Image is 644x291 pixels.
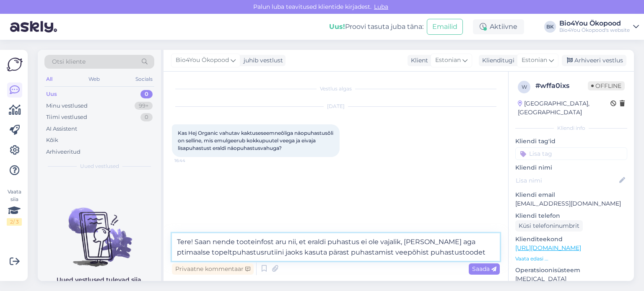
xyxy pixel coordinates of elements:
[472,265,496,273] span: Saada
[544,21,556,33] div: BK
[178,130,335,151] span: Kas Hej Organic vahutav kaktuseseemneõliga näopuhastusõli on selline, mis emulgeerub kokkupuutel ...
[46,102,88,110] div: Minu vestlused
[515,235,627,244] p: Klienditeekond
[329,23,345,31] b: Uus!
[515,199,627,208] p: [EMAIL_ADDRESS][DOMAIN_NAME]
[588,81,625,90] span: Offline
[479,56,514,65] div: Klienditugi
[7,57,23,72] img: Askly Logo
[176,56,229,65] span: Bio4You Ökopood
[135,102,153,110] div: 99+
[172,103,500,110] div: [DATE]
[515,275,627,283] p: [MEDICAL_DATA]
[473,19,524,34] div: Aktiivne
[515,266,627,275] p: Operatsioonisüsteem
[559,20,630,27] div: Bio4You Ökopood
[87,74,101,85] div: Web
[46,113,87,121] div: Tiimi vestlused
[515,124,627,132] div: Kliendi info
[172,233,500,261] textarea: Tere! Saan nende tooteinfost aru nii, et eraldi puhastus ei ole vajalik, [PERSON_NAME] aga ptimaa...
[435,56,461,65] span: Estonian
[7,188,22,226] div: Vaata siia
[559,27,630,33] div: Bio4You Ökopood's website
[46,125,77,133] div: AI Assistent
[240,56,283,65] div: juhib vestlust
[7,218,22,226] div: 2 / 3
[535,81,588,91] div: # wffa0ixs
[562,55,626,66] div: Arhiveeri vestlus
[518,99,610,117] div: [GEOGRAPHIC_DATA], [GEOGRAPHIC_DATA]
[57,276,143,284] p: Uued vestlused tulevad siia.
[515,220,583,232] div: Küsi telefoninumbrit
[515,191,627,199] p: Kliendi email
[515,163,627,172] p: Kliendi nimi
[371,3,391,10] span: Luba
[134,74,154,85] div: Socials
[172,85,500,93] div: Vestlus algas
[427,19,463,35] button: Emailid
[329,22,423,32] div: Proovi tasuta juba täna:
[515,137,627,146] p: Kliendi tag'id
[522,84,527,90] span: w
[522,56,547,65] span: Estonian
[140,90,153,98] div: 0
[46,148,80,156] div: Arhiveeritud
[408,56,428,65] div: Klient
[515,255,627,263] p: Vaata edasi ...
[172,263,254,275] div: Privaatne kommentaar
[516,176,618,185] input: Lisa nimi
[52,57,86,66] span: Otsi kliente
[174,157,206,164] span: 16:44
[44,74,54,85] div: All
[515,244,581,252] a: [URL][DOMAIN_NAME]
[140,113,153,121] div: 0
[515,147,627,160] input: Lisa tag
[559,20,639,33] a: Bio4You ÖkopoodBio4You Ökopood's website
[515,211,627,220] p: Kliendi telefon
[80,162,119,170] span: Uued vestlused
[46,90,57,98] div: Uus
[38,193,161,268] img: No chats
[46,136,58,144] div: Kõik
